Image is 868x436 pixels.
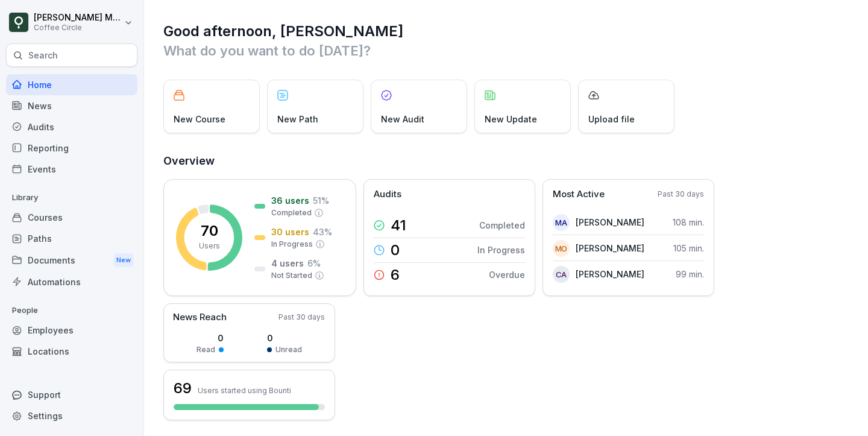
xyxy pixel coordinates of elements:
[553,266,570,283] div: CA
[174,378,192,399] h3: 69
[271,207,312,218] p: Completed
[6,228,137,249] a: Paths
[267,332,302,344] p: 0
[553,188,605,201] p: Most Active
[673,242,704,254] p: 105 min.
[6,137,137,159] a: Reporting
[391,268,400,282] p: 6
[6,301,137,320] p: People
[28,49,58,62] p: Search
[163,22,850,41] h1: Good afternoon, [PERSON_NAME]
[201,224,218,238] p: 70
[271,239,313,250] p: In Progress
[307,257,321,270] p: 6 %
[6,271,137,292] a: Automations
[271,257,304,270] p: 4 users
[34,24,122,32] p: Coffee Circle
[6,249,137,271] div: Documents
[6,320,137,341] a: Employees
[271,194,309,207] p: 36 users
[197,344,215,355] p: Read
[6,116,137,137] a: Audits
[658,189,704,200] p: Past 30 days
[313,226,332,238] p: 43 %
[277,113,318,125] p: New Path
[576,268,644,280] p: [PERSON_NAME]
[6,74,137,95] a: Home
[391,218,406,233] p: 41
[6,384,137,405] div: Support
[174,113,225,125] p: New Course
[479,219,525,232] p: Completed
[489,268,525,281] p: Overdue
[34,13,122,23] p: [PERSON_NAME] Moschioni
[198,386,291,395] p: Users started using Bounti
[6,249,137,271] a: DocumentsNew
[673,216,704,229] p: 108 min.
[163,41,850,60] p: What do you want to do [DATE]?
[6,207,137,228] a: Courses
[676,268,704,280] p: 99 min.
[197,332,224,344] p: 0
[553,240,570,257] div: MO
[374,188,401,201] p: Audits
[173,311,227,324] p: News Reach
[113,253,134,267] div: New
[6,405,137,426] a: Settings
[6,188,137,207] p: Library
[391,243,400,257] p: 0
[313,194,329,207] p: 51 %
[271,226,309,238] p: 30 users
[485,113,537,125] p: New Update
[477,244,525,256] p: In Progress
[381,113,424,125] p: New Audit
[576,216,644,229] p: [PERSON_NAME]
[576,242,644,254] p: [PERSON_NAME]
[6,95,137,116] a: News
[199,241,220,251] p: Users
[163,153,850,169] h2: Overview
[553,214,570,231] div: MA
[271,270,312,281] p: Not Started
[588,113,635,125] p: Upload file
[278,312,325,323] p: Past 30 days
[6,159,137,180] a: Events
[6,341,137,362] a: Locations
[275,344,302,355] p: Unread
